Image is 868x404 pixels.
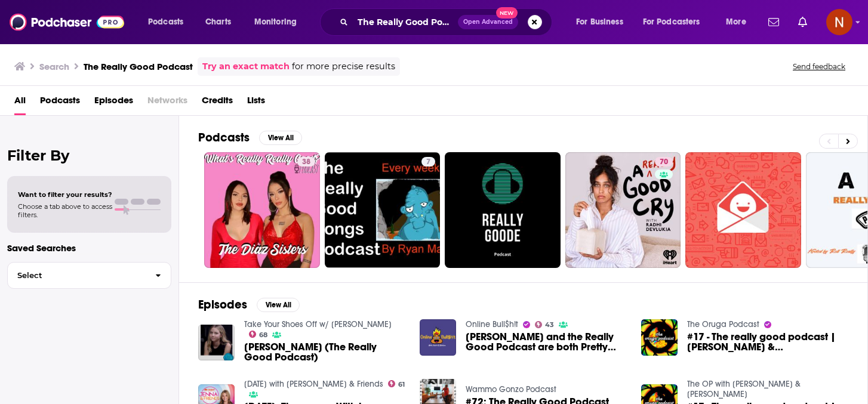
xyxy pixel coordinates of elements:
a: 70 [565,152,681,268]
img: #17 - The really good podcast | Nolan & Preston [641,319,678,356]
h3: The Really Good Podcast [84,61,193,72]
a: Show notifications dropdown [764,12,784,32]
span: 38 [302,156,310,168]
button: Open AdvancedNew [458,15,518,29]
a: The OP with Nolan & Preston [687,379,801,399]
span: Choose a tab above to access filters. [18,202,112,219]
a: #17 - The really good podcast | Nolan & Preston [687,332,848,352]
a: 38 [204,152,320,268]
a: Online Bull$h!t [466,319,518,329]
span: Logged in as AdelNBM [826,9,852,35]
a: Lists [247,91,265,115]
span: #17 - The really good podcast | [PERSON_NAME] & [PERSON_NAME] [687,332,848,352]
span: 70 [660,156,668,168]
button: View All [259,131,302,145]
span: Charts [205,14,231,30]
span: More [726,14,746,30]
span: Open Advanced [463,19,513,25]
a: 38 [297,157,315,166]
span: Select [8,272,146,279]
a: Take Your Shoes Off w/ Rick Glassman [244,319,392,329]
input: Search podcasts, credits, & more... [353,13,458,32]
button: Show profile menu [826,9,852,35]
p: Saved Searches [7,242,171,254]
span: Networks [147,91,187,115]
a: TODAY with Jenna & Friends [244,379,383,389]
button: open menu [246,13,312,32]
a: Episodes [94,91,133,115]
button: open menu [140,13,199,32]
span: Podcasts [148,14,183,30]
img: Bobbi Althoff (The Really Good Podcast) [198,325,235,361]
a: PodcastsView All [198,130,302,145]
button: open menu [635,13,718,32]
h2: Filter By [7,147,171,164]
span: [PERSON_NAME] (The Really Good Podcast) [244,342,405,362]
button: Send feedback [789,61,849,72]
a: Credits [202,91,233,115]
a: Try an exact match [202,60,290,73]
a: The Oruga Podcast [687,319,759,329]
a: Bobbi Althoff (The Really Good Podcast) [244,342,405,362]
a: Charts [198,13,238,32]
a: 68 [249,331,268,338]
span: For Business [576,14,623,30]
span: 7 [426,156,430,168]
span: Monitoring [254,14,297,30]
a: EpisodesView All [198,297,300,312]
a: Wammo Gonzo Podcast [466,384,556,394]
a: 7 [325,152,441,268]
a: 7 [421,157,435,166]
span: Want to filter your results? [18,190,112,199]
a: 70 [655,157,673,166]
a: 43 [535,321,555,328]
div: Search podcasts, credits, & more... [331,8,564,36]
img: Podchaser - Follow, Share and Rate Podcasts [10,11,124,33]
span: for more precise results [292,60,395,73]
button: Select [7,262,171,289]
h2: Podcasts [198,130,250,145]
button: View All [257,298,300,312]
a: Bobbi Althoff and the Really Good Podcast are both Pretty Bad [466,332,627,352]
h3: Search [39,61,69,72]
img: Bobbi Althoff and the Really Good Podcast are both Pretty Bad [420,319,456,356]
a: Show notifications dropdown [793,12,812,32]
span: 43 [545,322,554,328]
span: For Podcasters [643,14,700,30]
span: New [496,7,518,18]
span: [PERSON_NAME] and the Really Good Podcast are both Pretty Bad [466,332,627,352]
h2: Episodes [198,297,247,312]
img: User Profile [826,9,852,35]
a: All [14,91,26,115]
span: 68 [259,332,267,338]
button: open menu [718,13,761,32]
a: 61 [388,380,405,387]
button: open menu [568,13,638,32]
a: Podcasts [40,91,80,115]
span: 61 [398,382,405,387]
